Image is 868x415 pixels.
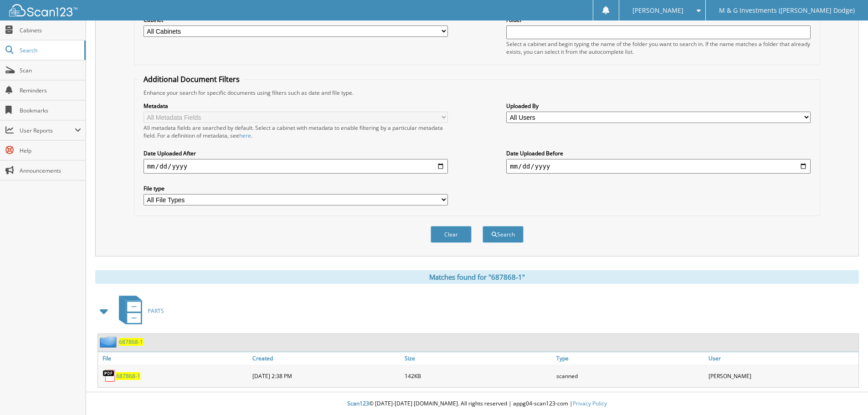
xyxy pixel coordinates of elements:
a: PARTS [113,293,164,329]
span: Scan123 [347,400,369,407]
a: 687868-1 [116,372,140,380]
a: 687868-1 [119,338,143,346]
input: start [144,159,448,174]
div: Enhance your search for specific documents using filters such as date and file type. [139,89,815,97]
button: Clear [431,226,472,243]
span: [PERSON_NAME] [632,8,683,13]
div: Select a cabinet and begin typing the name of the folder you want to search in. If the name match... [506,40,811,56]
div: scanned [554,367,706,385]
iframe: Chat Widget [822,371,868,415]
span: Bookmarks [20,107,81,114]
div: [PERSON_NAME] [706,367,858,385]
input: end [506,159,811,174]
a: Created [250,352,402,364]
span: M & G Investments ([PERSON_NAME] Dodge) [719,8,855,13]
div: © [DATE]-[DATE] [DOMAIN_NAME]. All rights reserved | appg04-scan123-com | [86,393,868,415]
a: here [239,132,251,139]
span: PARTS [148,307,164,315]
a: Privacy Policy [573,400,607,407]
a: Type [554,352,706,364]
div: Matches found for "687868-1" [95,270,859,284]
legend: Additional Document Filters [139,74,244,84]
span: User Reports [20,127,75,134]
span: Search [20,46,80,54]
label: Metadata [144,102,448,110]
label: File type [144,184,448,192]
img: folder2.png [100,336,119,348]
label: Date Uploaded After [144,149,448,157]
button: Search [483,226,524,243]
div: [DATE] 2:38 PM [250,367,402,385]
div: 142KB [402,367,555,385]
div: All metadata fields are searched by default. Select a cabinet with metadata to enable filtering b... [144,124,448,139]
span: Reminders [20,87,81,94]
a: User [706,352,858,364]
span: Cabinets [20,26,81,34]
span: Announcements [20,167,81,174]
img: scan123-logo-white.svg [9,4,77,16]
label: Uploaded By [506,102,811,110]
label: Date Uploaded Before [506,149,811,157]
span: Scan [20,67,81,74]
span: Help [20,147,81,154]
a: Size [402,352,555,364]
a: File [98,352,250,364]
img: PDF.png [103,369,116,383]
